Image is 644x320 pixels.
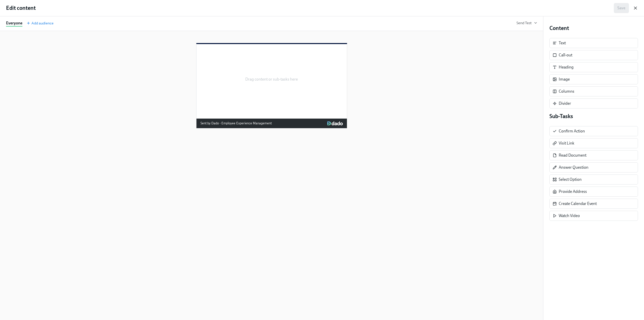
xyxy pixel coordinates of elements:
[559,64,574,70] div: Heading
[549,98,638,109] div: Divider
[516,20,537,25] button: Send Test
[549,113,638,120] h4: Sub-Tasks
[549,24,638,32] h4: Content
[559,213,580,219] div: Watch Video
[559,40,566,46] div: Text
[549,187,638,197] div: Provide Address
[549,38,638,48] div: Text
[559,140,574,146] div: Visit Link
[26,21,54,26] button: Add audience
[559,128,585,134] div: Confirm Action
[549,150,638,160] div: Read Document
[245,54,298,104] div: Drag content or sub-tasks here
[559,189,587,194] div: Provide Address
[549,126,638,136] div: Confirm Action
[327,121,343,125] img: Dado
[200,121,272,126] div: Sent by Dado - Employee Experience Management
[549,138,638,148] div: Visit Link
[549,199,638,209] div: Create Calendar Event
[559,177,582,182] div: Select Option
[559,153,586,158] div: Read Document
[559,89,574,94] div: Columns
[549,211,638,221] div: Watch Video
[559,101,571,106] div: Divider
[6,20,22,27] div: Everyone
[26,21,54,26] span: Add audience
[549,174,638,185] div: Select Option
[549,86,638,96] div: Columns
[549,162,638,172] div: Answer Question
[559,165,588,170] div: Answer Question
[6,4,36,12] h1: Edit content
[559,52,572,58] div: Call-out
[559,77,570,82] div: Image
[559,201,597,206] div: Create Calendar Event
[549,74,638,84] div: Image
[549,50,638,60] div: Call-out
[549,62,638,72] div: Heading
